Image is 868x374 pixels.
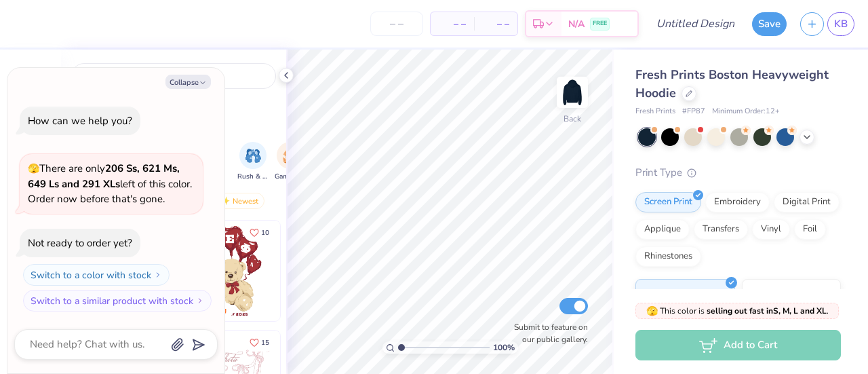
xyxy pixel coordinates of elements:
a: KB [827,12,854,36]
span: N/A [568,17,585,31]
button: Collapse [165,75,211,89]
span: FREE [593,19,607,29]
div: Not ready to order yet? [28,236,132,250]
span: This color is . [646,305,829,317]
img: Switch to a similar product with stock [196,297,204,305]
img: 587403a7-0594-4a7f-b2bd-0ca67a3ff8dd [180,221,280,321]
span: 🫣 [646,305,658,318]
strong: 206 Ss, 621 Ms, 649 Ls and 291 XLs [28,162,180,191]
button: Like [243,223,275,242]
img: Game Day Image [283,148,298,164]
span: Standard [642,285,677,299]
div: How can we help you? [28,114,132,128]
span: Fresh Prints [635,106,675,117]
div: filter for Game Day [275,142,306,182]
img: Rush & Bid Image [245,148,261,164]
button: filter button [275,142,306,182]
div: Screen Print [635,192,701,212]
strong: selling out fast in S, M, L and XL [707,305,827,316]
img: e74243e0-e378-47aa-a400-bc6bcb25063a [279,221,380,321]
span: 15 [261,339,269,346]
button: Switch to a similar product with stock [23,290,212,312]
span: 🫣 [28,162,39,175]
button: filter button [237,142,269,182]
span: # FP87 [682,106,705,117]
div: Vinyl [752,219,790,240]
img: Switch to a color with stock [154,271,162,279]
span: Rush & Bid [237,172,269,182]
input: – – [370,12,423,36]
span: Fresh Prints Boston Heavyweight Hoodie [635,67,829,101]
span: Game Day [275,172,306,182]
span: Puff Ink [748,285,776,299]
span: 10 [261,229,269,236]
div: Print Type [635,165,841,181]
div: Foil [794,219,826,240]
div: Embroidery [705,192,770,212]
div: Applique [635,219,690,240]
div: Transfers [694,219,748,240]
span: – – [439,17,466,31]
input: Untitled Design [646,10,745,37]
div: Rhinestones [635,246,701,267]
div: Back [564,113,581,125]
button: Save [752,12,787,36]
label: Submit to feature on our public gallery. [507,321,588,345]
span: 100 % [493,341,515,354]
div: filter for Rush & Bid [237,142,269,182]
button: Like [243,333,275,352]
div: Newest [213,193,264,209]
span: There are only left of this color. Order now before that's gone. [28,162,192,206]
img: Back [559,79,586,106]
span: KB [834,16,848,32]
span: – – [482,17,509,31]
div: Digital Print [774,192,840,212]
span: Minimum Order: 12 + [712,106,780,117]
button: Switch to a color with stock [23,264,170,286]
